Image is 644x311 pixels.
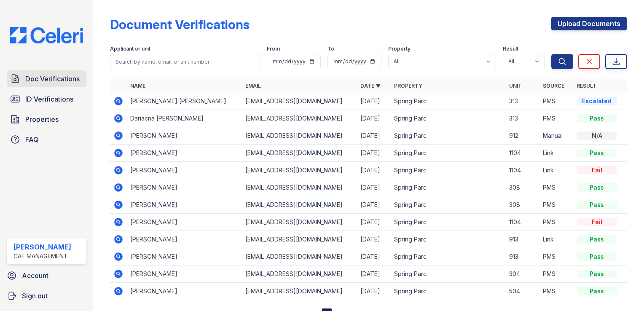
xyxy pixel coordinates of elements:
td: Spring Parc [391,162,506,179]
td: [PERSON_NAME] [127,179,242,196]
div: Document Verifications [110,17,250,32]
td: [DATE] [357,93,391,110]
img: CE_Logo_Blue-a8612792a0a2168367f1c8372b55b34899dd931a85d93a1a3d3e32e68fde9ad4.png [3,27,90,43]
td: Link [539,162,573,179]
label: Property [388,46,411,52]
td: 313 [506,93,539,110]
td: [DATE] [357,248,391,265]
a: Date ▼ [360,83,381,89]
a: Doc Verifications [7,70,86,87]
label: Applicant or unit [110,46,150,52]
td: 313 [506,110,539,127]
div: [PERSON_NAME] [13,242,71,252]
td: [DATE] [357,214,391,231]
div: Pass [577,114,617,123]
td: [EMAIL_ADDRESS][DOMAIN_NAME] [242,145,357,162]
td: Spring Parc [391,283,506,300]
td: [DATE] [357,179,391,196]
div: Pass [577,149,617,157]
td: [PERSON_NAME] [127,214,242,231]
td: [DATE] [357,231,391,248]
a: FAQ [7,131,86,148]
td: 304 [506,265,539,283]
a: Upload Documents [551,17,627,30]
td: PMS [539,248,573,265]
td: PMS [539,214,573,231]
td: Spring Parc [391,214,506,231]
a: Email [245,83,261,89]
span: Account [22,271,48,281]
td: [EMAIL_ADDRESS][DOMAIN_NAME] [242,93,357,110]
a: Source [543,83,564,89]
div: Pass [577,287,617,295]
a: Result [577,83,596,89]
td: Spring Parc [391,196,506,214]
td: 308 [506,179,539,196]
td: Link [539,145,573,162]
td: [DATE] [357,283,391,300]
td: 308 [506,196,539,214]
td: Spring Parc [391,248,506,265]
label: Result [503,46,518,52]
td: 913 [506,231,539,248]
div: Fail [577,218,617,226]
td: [PERSON_NAME] [127,248,242,265]
label: From [267,46,280,52]
td: [PERSON_NAME] [PERSON_NAME] [127,93,242,110]
a: Name [130,83,145,89]
input: Search by name, email, or unit number [110,54,260,69]
td: Spring Parc [391,265,506,283]
label: To [327,46,334,52]
td: [EMAIL_ADDRESS][DOMAIN_NAME] [242,162,357,179]
td: Spring Parc [391,93,506,110]
td: Spring Parc [391,110,506,127]
td: 1104 [506,162,539,179]
td: [EMAIL_ADDRESS][DOMAIN_NAME] [242,179,357,196]
div: Fail [577,166,617,174]
td: [EMAIL_ADDRESS][DOMAIN_NAME] [242,196,357,214]
td: [DATE] [357,265,391,283]
td: 504 [506,283,539,300]
td: [PERSON_NAME] [127,283,242,300]
a: ID Verifications [7,91,86,107]
td: [DATE] [357,145,391,162]
td: Spring Parc [391,145,506,162]
td: [DATE] [357,127,391,145]
td: [EMAIL_ADDRESS][DOMAIN_NAME] [242,127,357,145]
td: [EMAIL_ADDRESS][DOMAIN_NAME] [242,231,357,248]
td: Spring Parc [391,127,506,145]
span: ID Verifications [25,94,73,104]
a: Unit [509,83,522,89]
td: [PERSON_NAME] [127,196,242,214]
td: [DATE] [357,162,391,179]
td: [EMAIL_ADDRESS][DOMAIN_NAME] [242,110,357,127]
td: [EMAIL_ADDRESS][DOMAIN_NAME] [242,283,357,300]
td: [PERSON_NAME] [127,127,242,145]
td: [EMAIL_ADDRESS][DOMAIN_NAME] [242,214,357,231]
div: Pass [577,252,617,261]
a: Property [394,83,422,89]
td: [DATE] [357,110,391,127]
td: Manual [539,127,573,145]
span: Properties [25,114,59,124]
td: PMS [539,179,573,196]
td: [EMAIL_ADDRESS][DOMAIN_NAME] [242,248,357,265]
div: Pass [577,235,617,244]
td: PMS [539,265,573,283]
td: Link [539,231,573,248]
span: FAQ [25,134,39,145]
a: Sign out [3,287,90,304]
td: Dariacna [PERSON_NAME] [127,110,242,127]
div: N/A [577,131,617,140]
div: Pass [577,183,617,192]
td: [PERSON_NAME] [127,145,242,162]
td: 1104 [506,145,539,162]
div: Pass [577,270,617,278]
td: PMS [539,110,573,127]
td: 912 [506,127,539,145]
span: Sign out [22,291,48,301]
td: [EMAIL_ADDRESS][DOMAIN_NAME] [242,265,357,283]
td: [DATE] [357,196,391,214]
td: [PERSON_NAME] [127,265,242,283]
